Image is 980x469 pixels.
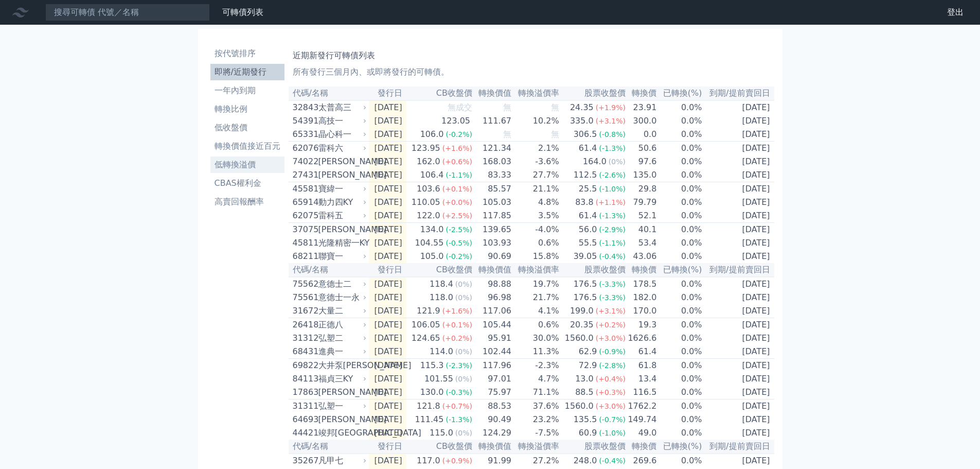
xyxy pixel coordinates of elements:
[512,318,560,332] td: 0.6%
[318,115,365,127] div: 高技一
[703,142,774,155] td: [DATE]
[577,237,599,249] div: 55.5
[626,100,657,114] td: 23.91
[626,318,657,332] td: 19.3
[657,100,702,114] td: 0.0%
[512,182,560,196] td: 21.1%
[512,196,560,209] td: 4.8%
[210,194,284,210] a: 高賣回報酬率
[318,319,365,331] div: 正德八
[293,319,316,331] div: 26418
[369,263,406,277] th: 發行日
[442,144,472,152] span: (+1.6%)
[599,239,626,247] span: (-1.1%)
[473,250,512,263] td: 90.69
[568,305,596,317] div: 199.0
[473,236,512,250] td: 103.93
[512,386,560,399] td: 71.1%
[415,400,442,412] div: 121.8
[293,345,316,358] div: 68431
[473,345,512,359] td: 102.44
[45,4,210,21] input: 搜尋可轉債 代號／名稱
[318,400,365,412] div: 弘塑一
[369,182,406,196] td: [DATE]
[446,252,472,260] span: (-0.2%)
[293,196,316,209] div: 65914
[318,250,365,263] div: 聯寶一
[572,291,599,304] div: 176.5
[703,399,774,413] td: [DATE]
[703,277,774,291] td: [DATE]
[210,157,284,173] a: 低轉換溢價
[369,399,406,413] td: [DATE]
[210,47,284,60] li: 按代號排序
[293,101,316,114] div: 32843
[318,332,365,344] div: 弘塑二
[446,171,472,179] span: (-1.1%)
[473,86,512,100] th: 轉換價值
[577,359,599,372] div: 72.9
[318,210,365,222] div: 雷科五
[369,304,406,318] td: [DATE]
[599,212,626,220] span: (-1.3%)
[512,209,560,223] td: 3.5%
[293,305,316,317] div: 31672
[512,142,560,155] td: 2.1%
[210,175,284,192] a: CBAS權利金
[703,263,774,277] th: 到期/提前賣回日
[369,291,406,304] td: [DATE]
[573,386,596,398] div: 88.5
[657,223,702,237] td: 0.0%
[318,142,365,154] div: 雷科六
[577,345,599,358] div: 62.9
[657,209,702,223] td: 0.0%
[442,185,472,193] span: (+0.1%)
[657,86,702,100] th: 已轉換(%)
[626,291,657,304] td: 182.0
[626,209,657,223] td: 52.1
[596,388,626,396] span: (+0.3%)
[318,128,365,141] div: 晶心科一
[512,399,560,413] td: 37.6%
[572,169,599,181] div: 112.5
[293,210,316,222] div: 62075
[369,332,406,345] td: [DATE]
[560,263,626,277] th: 股票收盤價
[418,250,446,263] div: 105.0
[318,345,365,358] div: 進典一
[369,196,406,209] td: [DATE]
[293,183,316,195] div: 45581
[626,86,657,100] th: 轉換價
[409,332,442,344] div: 124.65
[318,359,365,372] div: 大井泵[PERSON_NAME]
[446,130,472,138] span: (-0.2%)
[442,158,472,166] span: (+0.6%)
[599,185,626,193] span: (-1.0%)
[599,348,626,356] span: (-0.9%)
[657,291,702,304] td: 0.0%
[703,223,774,237] td: [DATE]
[560,86,626,100] th: 股票收盤價
[427,278,455,290] div: 118.4
[573,373,596,385] div: 13.0
[512,263,560,277] th: 轉換溢價率
[596,375,626,383] span: (+0.4%)
[369,236,406,250] td: [DATE]
[512,304,560,318] td: 4.1%
[293,169,316,181] div: 27431
[293,359,316,372] div: 69822
[455,375,472,383] span: (0%)
[568,319,596,331] div: 20.35
[318,223,365,236] div: [PERSON_NAME]
[369,114,406,128] td: [DATE]
[626,142,657,155] td: 50.6
[473,277,512,291] td: 98.88
[703,209,774,223] td: [DATE]
[657,168,702,182] td: 0.0%
[577,183,599,195] div: 25.5
[503,129,511,139] span: 無
[577,210,599,222] div: 61.4
[503,102,511,112] span: 無
[473,196,512,209] td: 105.03
[210,82,284,99] a: 一年內到期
